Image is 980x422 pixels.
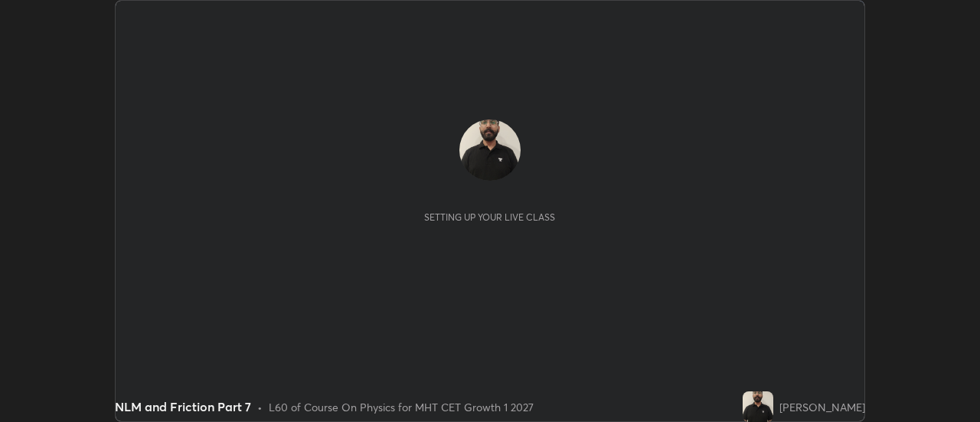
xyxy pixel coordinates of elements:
div: NLM and Friction Part 7 [115,397,251,416]
div: [PERSON_NAME] [779,399,865,415]
div: • [257,399,263,415]
div: Setting up your live class [424,211,555,223]
img: c21a7924776a486d90e20529bf12d3cf.jpg [459,119,521,181]
div: L60 of Course On Physics for MHT CET Growth 1 2027 [269,399,534,415]
img: c21a7924776a486d90e20529bf12d3cf.jpg [743,391,773,422]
